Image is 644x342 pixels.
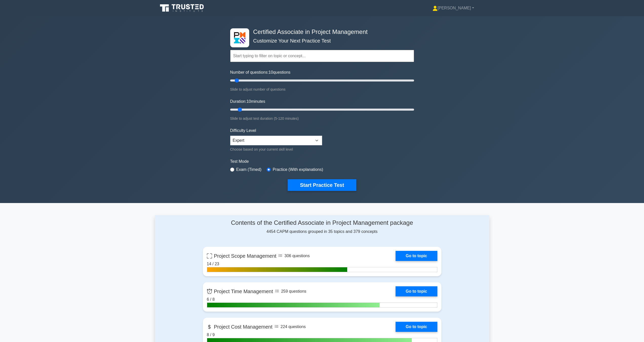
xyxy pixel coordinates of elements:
span: 10 [246,99,251,104]
a: Go to topic [396,322,437,332]
div: 4454 CAPM questions grouped in 35 topics and 379 concepts [203,219,441,235]
button: Start Practice Test [288,179,356,191]
a: Go to topic [396,286,437,296]
label: Duration: minutes [230,98,265,105]
label: Practice (With explanations) [273,167,323,173]
label: Test Mode [230,158,414,165]
span: 10 [269,70,273,74]
a: Go to topic [396,251,437,261]
div: Choose based on your current skill level [230,146,322,152]
label: Difficulty Level [230,128,256,134]
input: Start typing to filter on topic or concept... [230,50,414,62]
a: [PERSON_NAME] [420,3,486,13]
h4: Contents of the Certified Associate in Project Management package [203,219,441,227]
h4: Certified Associate in Project Management [251,28,389,36]
label: Number of questions: questions [230,69,290,75]
div: Slide to adjust test duration (5-120 minutes) [230,115,414,122]
label: Exam (Timed) [236,167,262,173]
div: Slide to adjust number of questions [230,86,414,92]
